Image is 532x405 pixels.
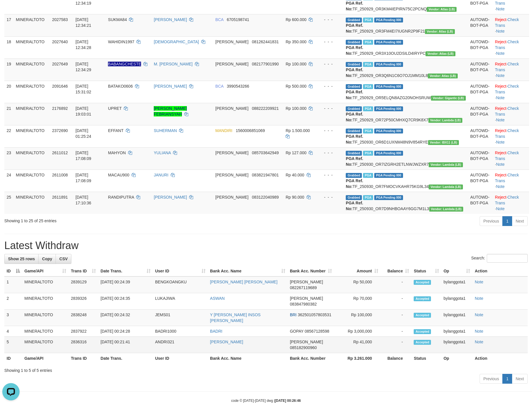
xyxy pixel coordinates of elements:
[14,125,50,147] td: MINERALTOTO
[22,293,69,310] td: MINERALTOTO
[4,276,22,293] td: 1
[210,340,243,344] a: [PERSON_NAME]
[495,173,519,183] a: Check Trans
[75,150,91,161] span: [DATE] 17:08:09
[69,310,98,326] td: 2838248
[319,106,341,111] div: - - -
[495,150,506,155] a: Reject
[346,67,363,78] b: PGA Ref. No:
[154,84,187,88] a: [PERSON_NAME]
[38,254,56,264] a: Copy
[381,310,411,326] td: -
[468,103,493,125] td: AUTOWD-BOT-PGA
[374,84,403,89] span: PGA Pending
[343,103,468,125] td: TF_250929_OR72P50CMHXQ7CR9K8X7
[56,254,71,264] a: CSV
[495,106,519,116] a: Check Trans
[22,353,69,364] th: Game/API
[252,195,279,199] span: Copy 083122040989 to clipboard
[346,62,362,67] span: Grabbed
[346,134,363,144] b: PGA Ref. No:
[468,169,493,192] td: AUTOWD-BOT-PGA
[69,337,98,353] td: 2836316
[286,195,304,199] span: Rp 90.000
[4,353,22,364] th: ID
[496,51,505,56] a: Note
[153,293,208,310] td: LUKAJIWA
[154,195,187,199] a: [PERSON_NAME]
[319,17,341,22] div: - - -
[495,84,519,94] a: Check Trans
[414,313,431,318] span: Accepted
[495,173,506,177] a: Reject
[343,192,468,214] td: TF_250930_OR7D9NHBOAAY6GG7M1L3
[363,151,373,156] span: Marked by bylanggota2
[286,17,306,22] span: Rp 600.000
[4,254,39,264] a: Show 25 rows
[4,125,14,147] td: 22
[4,266,22,276] th: ID: activate to sort column descending
[493,125,529,147] td: · ·
[69,293,98,310] td: 2839326
[495,17,519,28] a: Check Trans
[14,59,50,81] td: MINERALTOTO
[343,14,468,36] td: TF_250929_OR3FM4EI7IUGNR2P9F21
[98,353,153,364] th: Date Trans.
[215,17,223,22] span: BCA
[4,147,14,169] td: 23
[381,276,411,293] td: -
[14,147,50,169] td: MINERALTOTO
[210,329,223,334] a: BADRI
[154,17,187,22] a: [PERSON_NAME]
[346,23,363,33] b: PGA Ref. No:
[495,39,506,44] a: Reject
[472,266,528,276] th: Action
[363,18,373,22] span: Marked by bylanggota2
[475,329,483,334] a: Note
[252,39,279,44] span: Copy 081262441831 to clipboard
[431,96,466,101] span: Vendor URL: https://dashboard.q2checkout.com/secure
[429,207,463,212] span: Vendor URL: https://dashboard.q2checkout.com/secure
[441,310,472,326] td: bylanggota1
[475,280,483,284] a: Note
[22,276,69,293] td: MINERALTOTO
[286,106,306,111] span: Rp 100.000
[471,254,528,263] label: Search:
[290,302,317,306] span: Copy 083847980382 to clipboard
[346,173,362,178] span: Grabbed
[75,17,91,28] span: [DATE] 12:34:21
[288,266,334,276] th: Bank Acc. Number: activate to sort column ascending
[215,173,248,177] span: [PERSON_NAME]
[14,14,50,36] td: MINERALTOTO
[502,374,512,384] a: 1
[468,81,493,103] td: AUTOWD-BOT-PGA
[496,118,505,122] a: Note
[346,84,362,89] span: Grabbed
[374,18,403,22] span: PGA Pending
[475,312,483,317] a: Note
[374,62,403,67] span: PGA Pending
[4,103,14,125] td: 21
[290,312,297,317] span: BRI
[334,310,381,326] td: Rp 100,000
[346,195,362,200] span: Grabbed
[4,310,22,326] td: 3
[252,62,279,66] span: Copy 082177901990 to clipboard
[52,62,68,66] span: 2027649
[215,195,248,199] span: [PERSON_NAME]
[153,337,208,353] td: ANDRI321
[154,173,168,177] a: JANURI
[414,296,431,301] span: Accepted
[495,195,519,205] a: Check Trans
[495,106,506,111] a: Reject
[319,83,341,89] div: - - -
[495,128,506,133] a: Reject
[4,326,22,337] td: 4
[75,195,91,205] span: [DATE] 17:10:36
[495,62,506,66] a: Reject
[468,36,493,59] td: AUTOWD-BOT-PGA
[98,310,153,326] td: [DATE] 00:24:32
[215,62,248,66] span: [PERSON_NAME]
[75,39,91,50] span: [DATE] 12:34:28
[22,326,69,337] td: MINERALTOTO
